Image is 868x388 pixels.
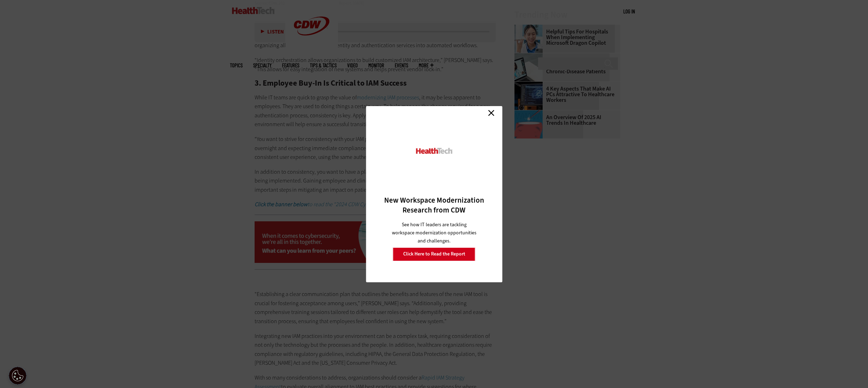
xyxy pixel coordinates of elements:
[9,367,26,384] div: Cookie Settings
[415,147,453,155] img: HealthTech_0.png
[378,195,490,215] h3: New Workspace Modernization Research from CDW
[9,367,26,384] button: Open Preferences
[391,221,477,245] p: See how IT leaders are tackling workspace modernization opportunities and challenges.
[486,108,497,118] a: Close
[393,247,475,261] a: Click Here to Read the Report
